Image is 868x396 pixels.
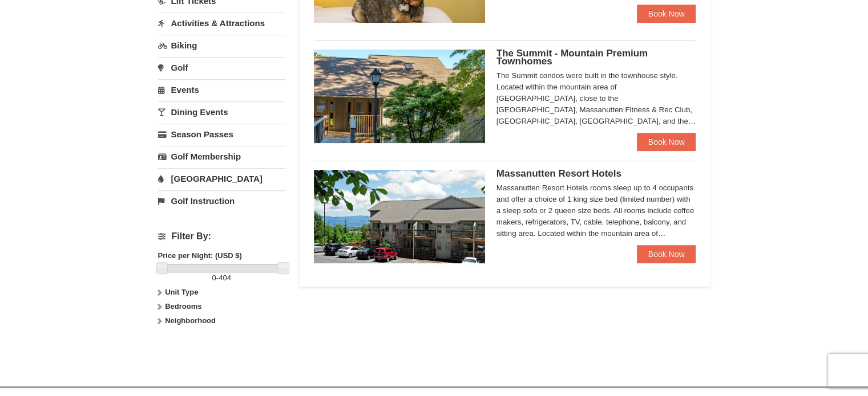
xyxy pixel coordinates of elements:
strong: Price per Night: (USD $) [158,251,242,260]
a: Events [158,79,285,100]
span: 404 [219,273,231,282]
a: Golf Instruction [158,190,285,211]
strong: Bedrooms [165,302,201,311]
div: Massanutten Resort Hotels rooms sleep up to 4 occupants and offer a choice of 1 king size bed (li... [496,182,696,239]
h4: Filter By: [158,231,285,242]
span: 0 [212,273,216,282]
span: The Summit - Mountain Premium Townhomes [496,48,648,67]
div: The Summit condos were built in the townhouse style. Located within the mountain area of [GEOGRAP... [496,70,696,127]
a: Book Now [637,133,696,151]
img: 19219034-1-0eee7e00.jpg [314,50,485,143]
a: Season Passes [158,124,285,145]
a: Golf [158,57,285,78]
strong: Neighborhood [165,316,216,325]
a: Book Now [637,245,696,263]
a: Activities & Attractions [158,13,285,34]
img: 19219026-1-e3b4ac8e.jpg [314,170,485,263]
a: Dining Events [158,101,285,123]
label: - [158,272,285,284]
a: Book Now [637,5,696,23]
span: Massanutten Resort Hotels [496,168,621,179]
a: Golf Membership [158,146,285,167]
a: [GEOGRAPHIC_DATA] [158,168,285,189]
a: Biking [158,35,285,56]
strong: Unit Type [165,288,198,296]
